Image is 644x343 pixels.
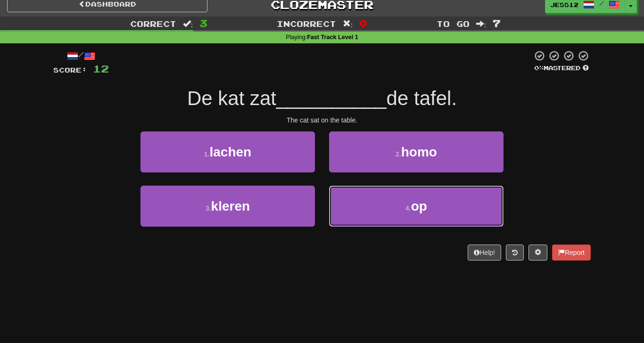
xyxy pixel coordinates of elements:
[53,66,87,74] span: Score:
[307,34,358,41] strong: Fast Track Level 1
[183,20,193,28] span: :
[276,87,387,109] span: __________
[140,131,315,172] button: 1.lachen
[211,199,250,213] span: kleren
[405,204,411,212] small: 4 .
[359,17,367,29] span: 0
[209,145,251,159] span: lachen
[411,199,427,213] span: op
[534,64,544,72] span: 0 %
[93,63,109,74] span: 12
[329,131,504,172] button: 2.homo
[550,0,578,9] span: jess12
[53,50,109,62] div: /
[387,87,457,109] span: de tafel.
[130,19,176,28] span: Correct
[204,150,210,158] small: 1 .
[476,20,487,28] span: :
[493,17,501,29] span: 7
[506,245,524,261] button: Round history (alt+y)
[199,17,207,29] span: 3
[329,186,504,227] button: 4.op
[140,186,315,227] button: 3.kleren
[532,64,591,73] div: Mastered
[343,20,353,28] span: :
[396,150,401,158] small: 2 .
[206,204,211,212] small: 3 .
[187,87,276,109] span: De kat zat
[552,245,591,261] button: Report
[53,115,591,125] div: The cat sat on the table.
[468,245,501,261] button: Help!
[401,145,437,159] span: homo
[437,19,470,28] span: To go
[277,19,336,28] span: Incorrect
